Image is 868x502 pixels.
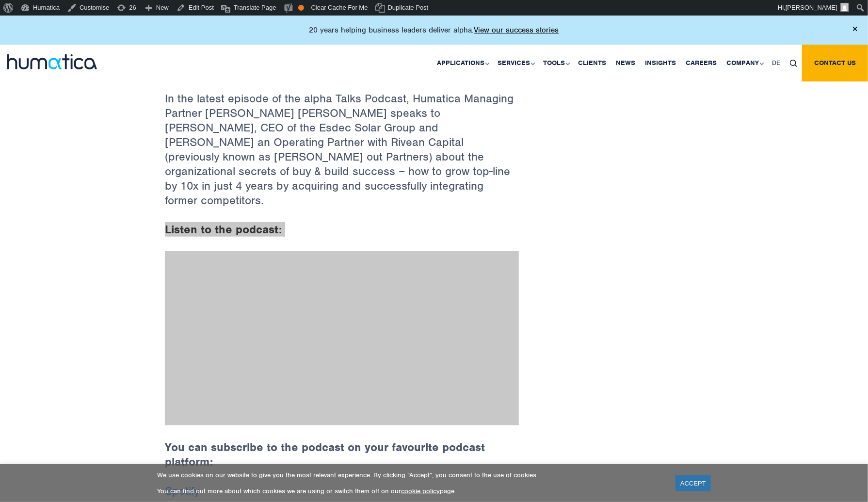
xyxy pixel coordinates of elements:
[640,45,681,81] a: Insights
[165,222,282,237] strong: Listen to the podcast:
[165,440,485,469] strong: You can subscribe to the podcast on your favourite podcast platform:
[772,59,780,67] span: DE
[298,5,304,11] div: OK
[157,487,663,495] p: You can find out more about which cookies we are using or switch them off on our page.
[786,4,837,11] span: [PERSON_NAME]
[493,45,538,81] a: Services
[790,60,797,67] img: search_icon
[474,25,559,35] a: View our success stories
[681,45,722,81] a: Careers
[573,45,611,81] a: Clients
[722,45,767,81] a: Company
[767,45,785,81] a: DE
[538,45,573,81] a: Tools
[401,487,440,495] a: cookie policy
[675,475,711,491] a: ACCEPT
[7,54,97,69] img: logo
[432,45,493,81] a: Applications
[165,45,519,222] p: In the latest episode of the alpha Talks Podcast, Humatica Managing Partner [PERSON_NAME] [PERSON...
[611,45,640,81] a: News
[157,471,663,479] p: We use cookies on our website to give you the most relevant experience. By clicking “Accept”, you...
[802,45,868,81] a: Contact us
[309,25,559,35] p: 20 years helping business leaders deliver alpha.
